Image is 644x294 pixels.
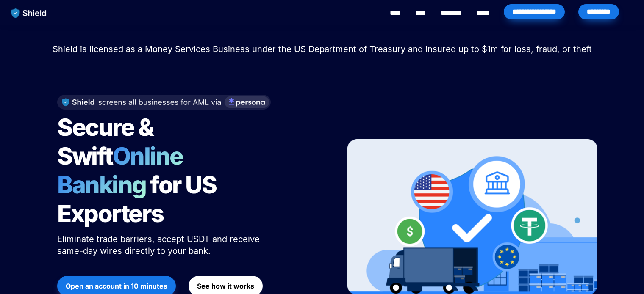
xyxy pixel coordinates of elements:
span: Eliminate trade barriers, accept USDT and receive same-day wires directly to your bank. [57,234,262,256]
span: Shield is licensed as a Money Services Business under the US Department of Treasury and insured u... [53,44,592,54]
img: website logo [7,4,51,22]
strong: Open an account in 10 minutes [66,282,167,290]
span: for US Exporters [57,170,220,228]
span: Online Banking [57,142,192,199]
span: Secure & Swift [57,113,157,170]
strong: See how it works [197,282,254,290]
